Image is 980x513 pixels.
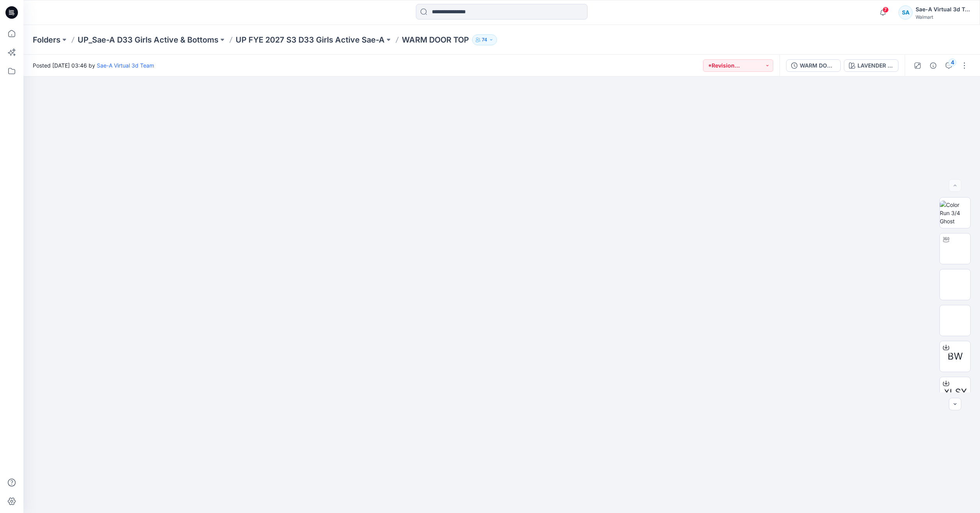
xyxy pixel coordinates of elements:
div: 4 [948,59,956,66]
a: UP_Sae-A D33 Girls Active & Bottoms [78,34,218,45]
button: Details [927,59,939,72]
div: Walmart [916,14,970,20]
span: XLSX [944,385,967,399]
div: LAVENDER HORIZON 2062189PW [857,61,893,70]
img: Color Run 3/4 Ghost [940,201,970,225]
button: LAVENDER HORIZON 2062189PW [844,59,898,72]
span: Posted [DATE] 03:46 by [33,61,154,69]
button: 74 [472,34,497,45]
div: WARM DOOR TOP_FULL COLORWAYS [800,61,836,70]
a: Folders [33,34,60,45]
p: 74 [482,36,487,44]
a: Sae-A Virtual 3d Team [97,62,154,69]
a: UP FYE 2027 S3 D33 Girls Active Sae-A [236,34,385,45]
button: WARM DOOR TOP_FULL COLORWAYS [786,59,841,72]
span: BW [948,349,963,363]
div: SA [898,5,913,20]
button: 4 [943,59,955,72]
div: Sae-A Virtual 3d Team [916,5,970,14]
span: 7 [882,7,889,13]
p: WARM DOOR TOP [402,34,469,45]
